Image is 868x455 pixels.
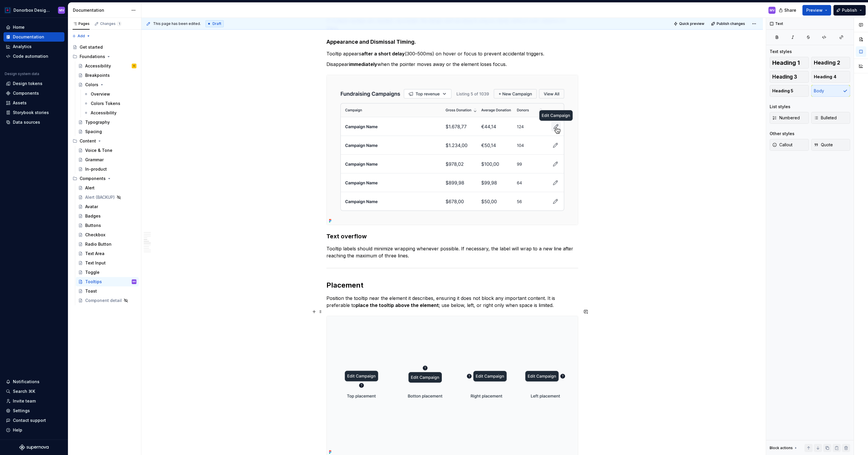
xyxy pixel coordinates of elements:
button: Publish [833,5,866,16]
button: Bulleted [811,112,850,124]
button: Help [4,425,64,435]
a: Radio Button [76,240,139,249]
div: MV [59,8,64,13]
div: Help [13,427,22,433]
div: Buttons [85,223,101,228]
button: Quote [811,139,850,151]
div: Grammar [85,157,104,163]
div: Foundations [80,54,105,60]
a: Data sources [4,118,64,127]
a: Component detail [76,296,139,305]
a: Typography [76,118,139,127]
div: Block actions [770,444,798,452]
button: Heading 3 [770,71,809,83]
div: In-product [85,166,107,172]
a: Documentation [4,32,64,42]
p: Tooltip labels should minimize wrapping whenever possible. If necessary, the label will wrap to a... [326,245,578,259]
img: 1a0b169e-52a1-4f04-8d1c-d388ba843e32.png [327,75,578,225]
strong: after a short delay [361,51,405,57]
a: Text Input [76,258,139,268]
div: Voice & Tone [85,147,112,153]
div: Content [80,138,96,144]
div: Component detail [85,298,122,303]
button: Search ⌘K [4,387,64,396]
a: In-product [76,164,139,174]
div: Foundations [70,52,139,61]
div: Pages [73,21,90,26]
a: Alert [76,183,139,193]
span: Heading 2 [814,60,840,66]
span: Callout [772,142,792,148]
a: Home [4,23,64,32]
a: Analytics [4,42,64,51]
span: 1 [117,21,121,26]
a: Colors [76,80,139,89]
div: MV [770,8,775,13]
div: Spacing [85,129,102,135]
button: Heading 4 [811,71,850,83]
svg: Supernova Logo [19,444,49,450]
h2: Placement [326,281,578,290]
span: Quote [814,142,833,148]
span: Share [784,7,796,13]
a: Alert (BACKUP) [76,193,139,202]
div: Content [70,136,139,146]
strong: immediately [349,61,377,67]
a: Toast [76,286,139,296]
div: Toggle [85,269,100,275]
div: Contact support [13,417,46,423]
strong: place the tooltip above the element [356,302,439,308]
div: Block actions [770,446,793,450]
a: Colors Tokens [81,99,139,108]
div: Design tokens [13,81,42,86]
button: Add [70,32,92,40]
h4: Appearance and Dismissal Timing. [326,38,578,45]
div: Assets [13,100,27,106]
p: Tooltip appears (300–500ms) on hover or focus to prevent accidental triggers. [326,50,578,57]
div: Components [80,176,106,181]
a: Badges [76,211,139,221]
span: Numbered [772,115,800,121]
a: Overview [81,89,139,99]
button: Quick preview [672,20,707,28]
button: Callout [770,139,809,151]
div: Storybook stories [13,110,49,116]
a: Checkbox [76,230,139,240]
div: Text styles [770,49,792,55]
span: Heading 5 [772,88,793,94]
span: This page has been edited. [153,21,201,26]
div: C [133,63,135,69]
button: Donorbox Design SystemMV [1,4,67,16]
a: Components [4,89,64,98]
a: Breakpoints [76,71,139,80]
a: Settings [4,406,64,415]
span: Publish changes [717,21,745,26]
div: Settings [13,408,30,414]
a: TooltipsMV [76,277,139,286]
a: Voice & Tone [76,146,139,155]
a: Avatar [76,202,139,211]
div: Radio Button [85,241,112,247]
span: Bulleted [814,115,837,121]
span: Heading 1 [772,60,800,66]
div: List styles [770,104,790,110]
span: Preview [806,7,823,13]
div: MV [133,279,136,285]
button: Contact support [4,416,64,425]
a: Buttons [76,221,139,230]
a: Code automation [4,52,64,61]
div: Notifications [13,379,40,385]
img: 17077652-375b-4f2c-92b0-528c72b71ea0.png [4,7,11,14]
a: AccessibilityC [76,61,139,71]
div: Data sources [13,119,40,125]
p: Disappear when the pointer moves away or the element loses focus. [326,61,578,68]
a: Accessibility [81,108,139,118]
div: Avatar [85,204,98,210]
div: Page tree [70,43,139,305]
div: Components [70,174,139,183]
div: Breakpoints [85,72,110,78]
span: Draft [213,21,221,26]
a: Assets [4,98,64,108]
div: Typography [85,119,110,125]
button: Share [776,5,800,16]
